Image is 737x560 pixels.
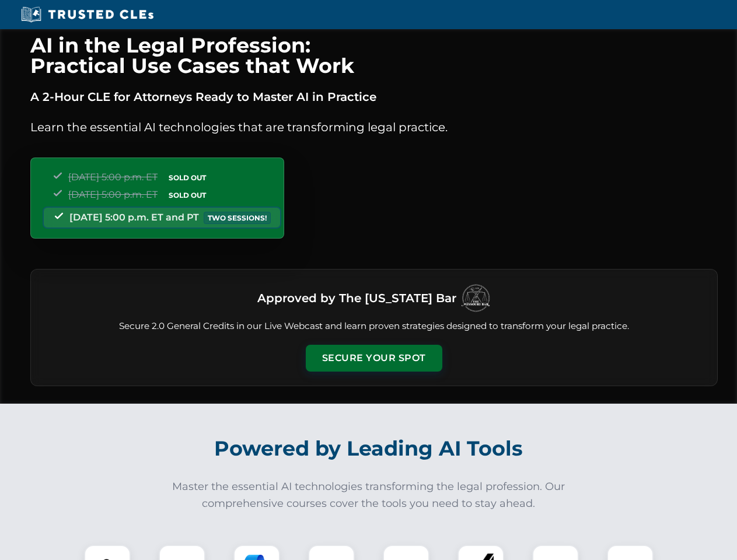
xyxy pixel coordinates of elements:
[46,428,692,469] h2: Powered by Leading AI Tools
[306,345,442,372] button: Secure Your Spot
[165,189,210,201] span: SOLD OUT
[461,283,490,313] img: Logo
[30,118,718,136] p: Learn the essential AI technologies that are transforming legal practice.
[30,35,718,76] h1: AI in the Legal Profession: Practical Use Cases that Work
[68,189,158,200] span: [DATE] 5:00 p.m. ET
[165,478,573,512] p: Master the essential AI technologies transforming the legal profession. Our comprehensive courses...
[30,87,718,106] p: A 2-Hour CLE for Attorneys Ready to Master AI in Practice
[45,320,703,333] p: Secure 2.0 General Credits in our Live Webcast and learn proven strategies designed to transform ...
[165,171,210,184] span: SOLD OUT
[68,171,158,183] span: [DATE] 5:00 p.m. ET
[18,6,157,23] img: Trusted CLEs
[257,288,456,309] h3: Approved by The [US_STATE] Bar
